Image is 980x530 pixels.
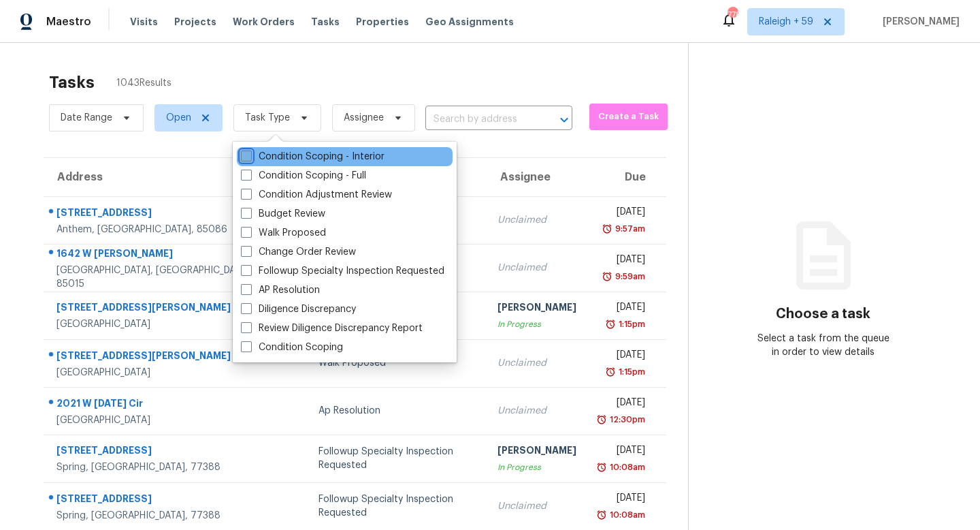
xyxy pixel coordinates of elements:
input: Search by address [425,109,534,130]
span: Assignee [344,111,384,125]
th: Due [587,158,666,196]
div: Followup Specialty Inspection Requested [318,445,476,472]
span: Open [166,111,191,125]
div: Walk Proposed [318,356,476,370]
div: Unclaimed [497,499,576,513]
div: 1642 W [PERSON_NAME] [56,247,259,264]
label: Condition Scoping - Full [241,169,366,183]
div: 10:08am [607,461,645,474]
img: Overdue Alarm Icon [596,413,607,426]
div: In Progress [497,461,576,474]
div: Select a task from the queue in order to view details [756,332,891,359]
div: [DATE] [598,491,645,508]
span: Projects [174,15,216,29]
div: [DATE] [598,396,645,413]
div: [GEOGRAPHIC_DATA], [GEOGRAPHIC_DATA], 85015 [56,264,259,291]
img: Overdue Alarm Icon [596,461,607,474]
div: In Progress [497,317,576,331]
label: Diligence Discrepancy [241,302,356,316]
label: Condition Scoping - Interior [241,150,385,163]
span: Raleigh + 59 [759,15,813,29]
label: Budget Review [241,207,325,221]
div: [STREET_ADDRESS][PERSON_NAME] [56,300,259,317]
img: Overdue Alarm Icon [605,365,616,379]
div: [STREET_ADDRESS][PERSON_NAME] [56,349,259,366]
img: Overdue Alarm Icon [596,508,607,522]
span: Work Orders [233,15,295,29]
div: [STREET_ADDRESS] [56,443,259,461]
div: 10:08am [607,508,645,522]
span: Create a Task [596,109,661,125]
h2: Tasks [49,76,95,89]
span: Visits [130,15,158,29]
span: 1043 Results [116,76,171,90]
div: [DATE] [598,253,645,270]
span: Task Type [245,111,290,125]
div: [GEOGRAPHIC_DATA] [56,366,259,379]
div: 1:15pm [616,317,645,331]
div: [DATE] [598,443,645,461]
div: Unclaimed [497,356,576,370]
div: [PERSON_NAME] [497,443,576,461]
div: 12:30pm [607,413,645,426]
div: [GEOGRAPHIC_DATA] [56,317,259,331]
div: 9:57am [612,222,645,236]
span: Maestro [46,15,91,29]
th: Address [44,158,269,196]
label: Review Diligence Discrepancy Report [241,322,423,335]
div: [DATE] [598,205,645,222]
label: Followup Specialty Inspection Requested [241,264,444,278]
div: [STREET_ADDRESS] [56,206,259,223]
div: Followup Specialty Inspection Requested [318,493,476,520]
button: Open [555,110,574,129]
div: [GEOGRAPHIC_DATA] [56,414,259,427]
span: Geo Assignments [425,15,514,29]
div: Ap Resolution [318,404,476,418]
label: Condition Adjustment Review [241,188,392,202]
div: 1:15pm [616,365,645,379]
button: Create a Task [589,104,668,130]
div: Unclaimed [497,404,576,418]
div: Spring, [GEOGRAPHIC_DATA], 77388 [56,509,259,523]
th: Assignee [487,158,587,196]
label: Change Order Review [241,245,356,259]
div: [STREET_ADDRESS] [56,492,259,509]
div: [DATE] [598,348,645,365]
img: Overdue Alarm Icon [602,270,612,283]
div: [PERSON_NAME] [497,300,576,317]
h3: Choose a task [776,307,870,321]
div: Unclaimed [497,213,576,227]
label: AP Resolution [241,283,320,297]
span: Date Range [61,111,112,125]
img: Overdue Alarm Icon [602,222,612,236]
label: Walk Proposed [241,226,326,240]
div: 9:59am [612,270,645,283]
span: [PERSON_NAME] [877,15,960,29]
img: Overdue Alarm Icon [605,317,616,331]
div: Spring, [GEOGRAPHIC_DATA], 77388 [56,461,259,474]
label: Condition Scoping [241,341,343,354]
span: Tasks [311,17,340,27]
div: 778 [728,8,737,22]
div: Unclaimed [497,261,576,275]
div: [DATE] [598,300,645,317]
div: Anthem, [GEOGRAPHIC_DATA], 85086 [56,223,259,236]
div: 2021 W [DATE] Cir [56,396,259,414]
span: Properties [356,15,409,29]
